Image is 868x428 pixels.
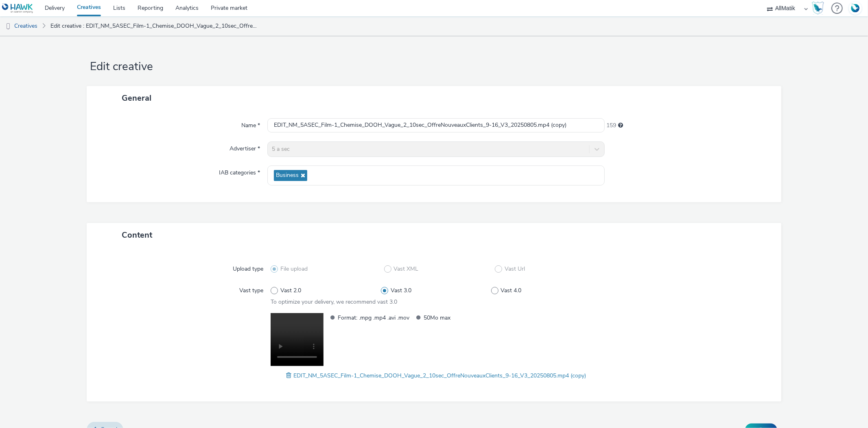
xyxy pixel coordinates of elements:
label: IAB categories * [216,165,263,177]
span: EDIT_NM_5ASEC_Film-1_Chemise_DOOH_Vague_2_10sec_OffreNouveauxClients_9-16_V3_20250805.mp4 (copy) [293,372,586,379]
span: Vast 2.0 [280,287,301,295]
h1: Edit creative [87,59,781,75]
img: Account FR [849,2,861,14]
span: Vast XML [394,265,418,273]
span: General [122,93,151,104]
label: Vast type [236,283,267,295]
img: dooh [4,22,12,31]
input: Name [267,118,604,132]
label: Advertiser * [226,141,263,153]
span: Business [276,172,299,179]
span: Vast Url [505,265,525,273]
div: Maximum 255 characters [619,121,623,130]
span: 159 [607,121,617,130]
span: Format: .mpg .mp4 .avi .mov [338,313,409,322]
span: Vast 4.0 [501,287,521,295]
a: Edit creative : EDIT_NM_5ASEC_Film-1_Chemise_DOOH_Vague_2_10sec_OffreNouveauxClients_9-16_V3_2025... [46,16,263,36]
img: undefined Logo [2,3,33,13]
a: Hawk Academy [812,2,827,15]
span: 50Mo max [424,313,495,322]
span: Vast 3.0 [391,287,411,295]
span: To optimize your delivery, we recommend vast 3.0 [271,298,397,306]
label: Name * [238,118,263,130]
img: Hawk Academy [812,2,824,15]
label: Upload type [230,262,267,273]
span: Content [122,229,152,240]
span: File upload [280,265,308,273]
